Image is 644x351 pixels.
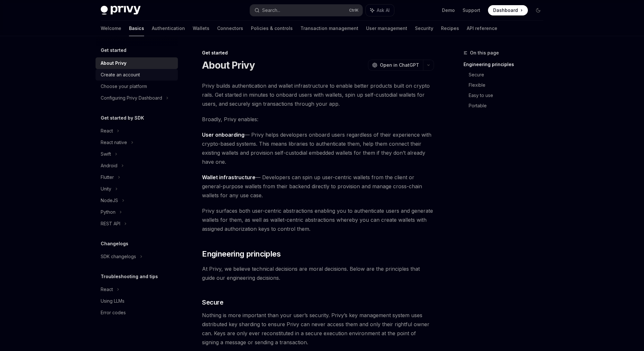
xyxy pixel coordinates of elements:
img: dark logo [101,6,141,15]
a: Choose your platform [96,81,178,92]
span: On this page [470,49,499,57]
div: Choose your platform [101,83,147,90]
h5: Changelogs [101,240,128,248]
div: REST API [101,220,120,228]
div: Error codes [101,309,126,317]
span: Broadly, Privy enables: [202,115,434,124]
div: React native [101,139,127,146]
a: Connectors [217,21,243,36]
div: Swift [101,150,111,158]
span: Dashboard [493,7,518,14]
h5: Get started by SDK [101,114,144,122]
span: Engineering principles [202,249,281,259]
div: Flutter [101,173,114,181]
strong: User onboarding [202,132,244,138]
div: Configuring Privy Dashboard [101,94,162,102]
span: At Privy, we believe technical decisions are moral decisions. Below are the principles that guide... [202,264,434,282]
h5: Get started [101,46,126,54]
a: Demo [442,7,455,14]
div: React [101,127,113,135]
h5: Troubleshooting and tips [101,273,158,280]
div: Unity [101,185,111,193]
span: Secure [202,298,223,307]
a: User management [366,21,407,36]
button: Search...CtrlK [250,5,363,16]
a: Support [463,7,480,14]
a: Secure [469,70,548,80]
strong: Wallet infrastructure [202,174,255,180]
a: Transaction management [300,21,358,36]
a: Easy to use [469,90,548,101]
div: Search... [262,6,280,14]
span: Open in ChatGPT [380,62,419,68]
button: Ask AI [366,5,394,16]
div: Android [101,162,117,170]
div: Get started [202,50,434,56]
span: — Privy helps developers onboard users regardless of their experience with crypto-based systems. ... [202,130,434,166]
a: Dashboard [488,5,528,15]
a: Welcome [101,21,121,36]
a: Basics [129,21,144,36]
div: SDK changelogs [101,253,136,260]
span: — Developers can spin up user-centric wallets from the client or general-purpose wallets from the... [202,173,434,200]
span: Privy surfaces both user-centric abstractions enabling you to authenticate users and generate wal... [202,206,434,233]
a: Create an account [96,69,178,81]
a: API reference [467,21,497,36]
a: Authentication [152,21,185,36]
button: Open in ChatGPT [368,60,423,71]
a: Flexible [469,80,548,90]
span: Ask AI [377,7,390,14]
span: Privy builds authentication and wallet infrastructure to enable better products built on crypto r... [202,81,434,108]
h1: About Privy [202,59,255,71]
div: Create an account [101,71,140,79]
button: Toggle dark mode [533,5,543,15]
div: NodeJS [101,197,118,204]
div: React [101,286,113,293]
div: About Privy [101,59,126,67]
div: Python [101,208,115,216]
div: Using LLMs [101,297,124,305]
a: Engineering principles [464,59,548,70]
a: Recipes [441,21,459,36]
a: Security [415,21,433,36]
a: Portable [469,101,548,111]
span: Ctrl K [349,8,359,13]
a: Error codes [96,307,178,318]
a: Wallets [193,21,209,36]
a: About Privy [96,57,178,69]
span: Nothing is more important than your user’s security. Privy’s key management system uses distribut... [202,311,434,347]
a: Using LLMs [96,295,178,307]
a: Policies & controls [251,21,293,36]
